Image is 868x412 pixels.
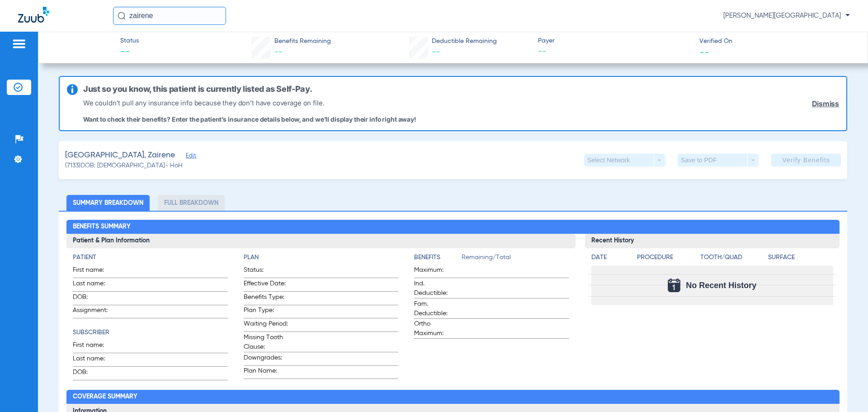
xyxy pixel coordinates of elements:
span: Deductible Remaining [432,37,497,46]
h2: Benefits Summary [66,220,839,234]
input: Search for patients [113,7,226,25]
span: Status: [244,265,288,278]
span: Benefits Remaining [274,37,331,46]
span: Assignment: [73,306,117,318]
app-breakdown-title: Benefits [414,253,462,265]
h3: Recent History [585,234,840,248]
span: First name: [73,265,117,278]
span: Ind. Deductible: [414,279,458,298]
span: Plan Type: [244,306,288,318]
img: info-icon [67,84,78,95]
span: Edit [186,152,194,161]
span: -- [699,47,709,57]
span: -- [538,46,692,57]
span: [GEOGRAPHIC_DATA], Zairene [65,150,175,161]
span: First name: [73,341,117,353]
span: -- [274,48,283,56]
span: Downgrades: [244,353,288,365]
span: -- [432,48,440,56]
img: Search Icon [118,12,126,20]
app-breakdown-title: Surface [768,253,833,265]
span: Benefits Type: [244,293,288,305]
span: Status [120,36,139,46]
app-breakdown-title: Procedure [637,253,697,265]
h4: Procedure [637,253,697,262]
h4: Tooth/Quad [700,253,765,262]
span: Last name: [73,354,117,366]
h4: Surface [768,253,833,262]
img: Zuub Logo [18,7,49,23]
p: We couldn’t pull any insurance info because they don’t have coverage on file. [83,98,416,108]
span: (7133) DOB: [DEMOGRAPHIC_DATA] - HoH [65,161,183,170]
h4: Plan [244,253,398,262]
span: Last name: [73,279,117,291]
h3: Patient & Plan Information [66,234,575,248]
span: Payer [538,36,692,46]
p: Want to check their benefits? Enter the patient’s insurance details below, and we’ll display thei... [83,115,416,123]
img: hamburger-icon [12,38,26,49]
span: Effective Date: [244,279,288,291]
a: Dismiss [812,99,839,108]
span: DOB: [73,368,117,380]
span: Missing Tooth Clause: [244,333,288,352]
app-breakdown-title: Date [591,253,629,265]
img: Calendar [668,279,680,292]
span: Remaining/Total [462,253,569,265]
span: Plan Name: [244,366,288,379]
span: [PERSON_NAME][GEOGRAPHIC_DATA] [723,11,850,20]
h4: Date [591,253,629,262]
app-breakdown-title: Tooth/Quad [700,253,765,265]
span: Waiting Period: [244,319,288,331]
li: Summary Breakdown [66,195,150,211]
span: No Recent History [686,281,756,290]
h2: Coverage Summary [66,390,839,404]
h4: Patient [73,253,227,262]
span: -- [120,46,139,59]
span: DOB: [73,293,117,305]
span: Ortho Maximum: [414,319,458,338]
span: Fam. Deductible: [414,299,458,318]
h6: Just so you know, this patient is currently listed as Self-Pay. [83,84,312,94]
li: Full Breakdown [158,195,225,211]
h4: Benefits [414,253,462,262]
span: Verified On [699,37,853,46]
h4: Subscriber [73,328,227,337]
span: Maximum: [414,265,458,278]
